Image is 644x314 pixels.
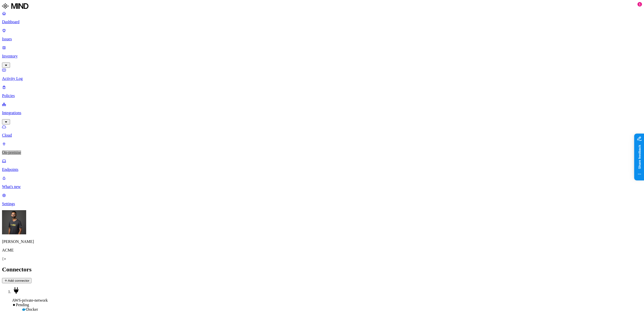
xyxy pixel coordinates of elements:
p: ACME [2,248,642,253]
p: Activity Log [2,76,642,81]
a: On-premise [2,142,642,155]
a: MIND [2,2,642,11]
img: MIND [2,2,28,10]
a: Endpoints [2,159,642,172]
p: Issues [2,37,642,41]
a: Cloud [2,124,642,138]
span: Pending [16,303,29,307]
p: Cloud [2,133,642,138]
p: Settings [2,202,642,206]
p: Endpoints [2,167,642,172]
span: Docker [26,307,38,311]
button: Add connector [2,278,31,283]
a: Integrations [2,102,642,124]
img: Amit Cohen [2,210,26,234]
a: Issues [2,28,642,41]
p: Policies [2,93,642,98]
p: What's new [2,184,642,189]
p: Dashboard [2,20,642,24]
a: Inventory [2,45,642,67]
a: Policies [2,85,642,98]
a: Activity Log [2,68,642,81]
span: AWS-private-network [12,298,48,302]
div: 1 [637,2,642,7]
a: Dashboard [2,11,642,24]
p: Inventory [2,54,642,58]
p: Integrations [2,111,642,115]
a: Settings [2,193,642,206]
h2: Connectors [2,266,642,273]
p: On-premise [2,150,642,155]
a: What's new [2,176,642,189]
